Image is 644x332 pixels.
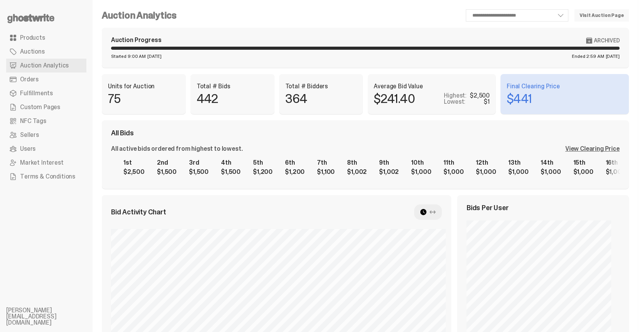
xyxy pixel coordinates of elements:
[6,156,86,170] a: Market Interest
[573,169,593,175] div: $1,000
[573,160,593,166] div: 15th
[285,83,357,89] p: Total # Bidders
[253,160,273,166] div: 5th
[6,307,99,326] li: [PERSON_NAME][EMAIL_ADDRESS][DOMAIN_NAME]
[189,160,209,166] div: 3rd
[6,114,86,128] a: NFC Tags
[317,160,335,166] div: 7th
[6,72,86,86] a: Orders
[123,160,145,166] div: 1st
[221,160,241,166] div: 4th
[470,93,490,99] div: $2,500
[20,146,35,152] span: Users
[594,37,620,44] span: Archived
[575,9,629,22] a: Visit Auction Page
[157,160,177,166] div: 2nd
[443,160,464,166] div: 11th
[443,169,464,175] div: $1,000
[285,160,305,166] div: 6th
[411,160,431,166] div: 10th
[374,83,490,89] p: Average Bid Value
[509,160,529,166] div: 13th
[20,118,46,124] span: NFC Tags
[484,99,490,105] div: $1
[111,54,146,59] span: Started 9:00 AM
[20,49,45,55] span: Auctions
[20,160,64,166] span: Market Interest
[189,169,209,175] div: $1,500
[565,146,620,152] div: View Clearing Price
[379,169,399,175] div: $1,002
[347,169,367,175] div: $1,002
[123,169,145,175] div: $2,500
[317,169,335,175] div: $1,100
[572,54,604,59] span: Ended 2:59 AM
[507,83,623,89] p: Final Clearing Price
[411,169,431,175] div: $1,000
[6,170,86,184] a: Terms & Conditions
[111,37,161,44] div: Auction Progress
[444,93,467,99] p: Highest:
[111,130,134,137] span: All Bids
[108,93,180,105] p: 75
[606,54,620,59] span: [DATE]
[379,160,399,166] div: 9th
[111,146,243,152] div: All active bids ordered from highest to lowest.
[606,160,626,166] div: 16th
[476,160,496,166] div: 12th
[347,160,367,166] div: 8th
[20,62,69,69] span: Auction Analytics
[20,35,45,41] span: Products
[606,169,626,175] div: $1,000
[157,169,177,175] div: $1,500
[6,100,86,114] a: Custom Pages
[6,142,86,156] a: Users
[6,31,86,45] a: Products
[285,169,305,175] div: $1,200
[111,209,166,216] span: Bid Activity Chart
[197,83,268,89] p: Total # Bids
[20,104,60,110] span: Custom Pages
[6,86,86,100] a: Fulfillments
[147,54,161,59] span: [DATE]
[20,132,39,138] span: Sellers
[102,11,177,20] h4: Auction Analytics
[6,45,86,59] a: Auctions
[444,99,465,105] p: Lowest:
[467,204,509,211] span: Bids Per User
[253,169,273,175] div: $1,200
[20,90,53,96] span: Fulfillments
[285,93,357,105] p: 364
[6,59,86,72] a: Auction Analytics
[108,83,180,89] p: Units for Auction
[509,169,529,175] div: $1,000
[374,93,415,105] p: $241.40
[221,169,241,175] div: $1,500
[541,160,561,166] div: 14th
[20,76,39,83] span: Orders
[507,93,532,105] p: $441
[476,169,496,175] div: $1,000
[6,128,86,142] a: Sellers
[197,93,268,105] p: 442
[541,169,561,175] div: $1,000
[20,174,75,180] span: Terms & Conditions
